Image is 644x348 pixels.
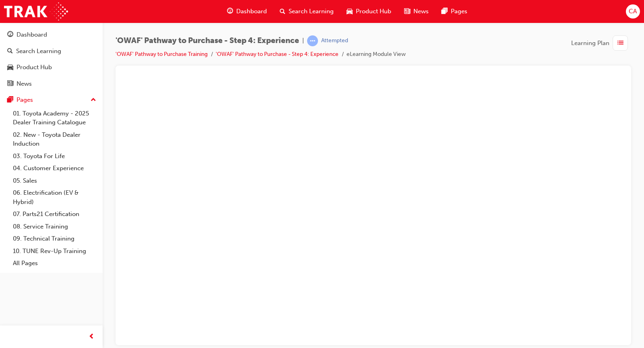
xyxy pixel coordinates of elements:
div: Dashboard [17,30,47,39]
a: News [3,76,99,91]
button: Pages [3,93,99,107]
a: Dashboard [3,27,99,42]
a: 06. Electrification (EV & Hybrid) [10,187,99,208]
span: 'OWAF' Pathway to Purchase - Step 4: Experience [116,36,299,45]
a: 03. Toyota For Life [10,150,99,163]
span: car-icon [347,6,353,16]
div: Product Hub [17,63,52,72]
a: 09. Technical Training [10,233,99,245]
span: pages-icon [442,6,448,16]
a: 'OWAF' Pathway to Purchase - Step 4: Experience [216,51,339,58]
span: Dashboard [236,7,267,16]
span: news-icon [404,6,410,16]
span: news-icon [7,80,13,88]
button: Learning Plan [571,35,631,51]
a: 'OWAF' Pathway to Purchase Training [116,51,208,58]
a: car-iconProduct Hub [340,3,398,20]
span: CA [629,7,637,16]
a: guage-iconDashboard [221,3,273,20]
a: 02. New - Toyota Dealer Induction [10,129,99,150]
span: | [302,36,304,45]
li: eLearning Module View [347,50,406,59]
span: search-icon [7,48,13,55]
a: Product Hub [3,60,99,75]
a: 08. Service Training [10,220,99,233]
a: 01. Toyota Academy - 2025 Dealer Training Catalogue [10,107,99,129]
span: list-icon [617,38,623,48]
a: 10. TUNE Rev-Up Training [10,245,99,257]
span: guage-icon [227,6,233,16]
div: Attempted [321,37,348,45]
span: search-icon [280,6,285,16]
a: Search Learning [3,44,99,59]
span: car-icon [7,64,13,71]
span: up-icon [91,95,96,105]
div: Search Learning [16,47,61,56]
span: Search Learning [289,7,334,16]
span: prev-icon [89,332,95,342]
span: Product Hub [356,7,391,16]
a: 05. Sales [10,175,99,187]
span: guage-icon [7,31,13,39]
a: search-iconSearch Learning [273,3,340,20]
span: learningRecordVerb_ATTEMPT-icon [307,35,318,46]
a: pages-iconPages [435,3,474,20]
a: 04. Customer Experience [10,162,99,175]
div: News [17,79,32,89]
a: news-iconNews [398,3,435,20]
span: Learning Plan [571,39,609,48]
button: CA [626,4,640,19]
button: DashboardSearch LearningProduct HubNews [3,26,99,93]
span: pages-icon [7,97,13,104]
a: All Pages [10,257,99,270]
a: 07. Parts21 Certification [10,208,99,220]
span: Pages [451,7,467,16]
div: Pages [17,95,33,105]
span: News [413,7,429,16]
img: Trak [4,2,68,21]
